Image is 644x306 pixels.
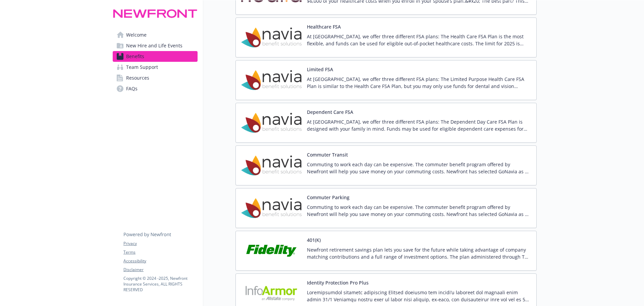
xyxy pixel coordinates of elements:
[113,62,198,73] a: Team Support
[307,66,333,73] button: Limited FSA
[241,66,302,94] img: Navia Benefit Solutions carrier logo
[241,151,302,180] img: Navia Benefit Solutions carrier logo
[123,275,197,293] p: Copyright © 2024 - 2025 , Newfront Insurance Services, ALL RIGHTS RESERVED
[307,279,369,286] button: Identity Protection Pro Plus
[241,23,302,52] img: Navia Benefit Solutions carrier logo
[307,76,531,90] p: At [GEOGRAPHIC_DATA], we offer three different FSA plans: The Limited Purpose Health Care FSA Pla...
[123,249,197,255] a: Terms
[307,118,531,132] p: At [GEOGRAPHIC_DATA], we offer three different FSA plans: The Dependent Day Care FSA Plan is desi...
[241,236,302,265] img: Fidelity Investments carrier logo
[307,289,531,303] p: Loremipsumdol sitametc adipiscing Elitsed doeiusmo tem incidi’u laboreet dol magnaali enim admin ...
[126,40,182,51] span: New Hire and Life Events
[113,73,198,83] a: Resources
[126,62,158,73] span: Team Support
[126,30,147,40] span: Welcome
[307,23,341,30] button: Healthcare FSA
[307,204,531,218] p: Commuting to work each day can be expensive. The commuter benefit program offered by Newfront wil...
[307,246,531,260] p: Newfront retirement savings plan lets you save for the future while taking advantage of company m...
[241,194,302,222] img: Navia Benefit Solutions carrier logo
[123,258,197,264] a: Accessibility
[307,194,350,201] button: Commuter Parking
[113,51,198,62] a: Benefits
[307,236,321,244] button: 401(K)
[113,40,198,51] a: New Hire and Life Events
[126,83,138,94] span: FAQs
[307,108,353,116] button: Dependent Care FSA
[113,30,198,40] a: Welcome
[307,33,531,47] p: At [GEOGRAPHIC_DATA], we offer three different FSA plans: The Health Care FSA Plan is the most fl...
[113,83,198,94] a: FAQs
[126,51,144,62] span: Benefits
[307,161,531,175] p: Commuting to work each day can be expensive. The commuter benefit program offered by Newfront wil...
[241,108,302,137] img: Navia Benefit Solutions carrier logo
[307,151,348,158] button: Commuter Transit
[123,267,197,273] a: Disclaimer
[123,241,197,247] a: Privacy
[126,73,149,83] span: Resources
